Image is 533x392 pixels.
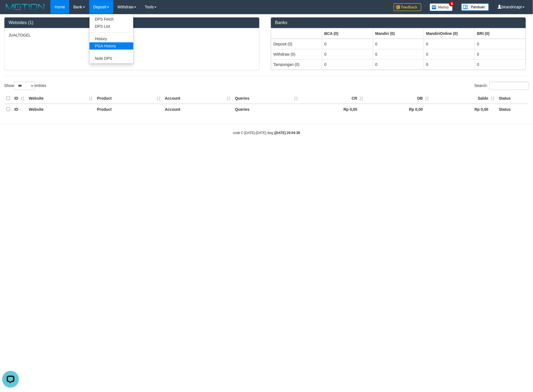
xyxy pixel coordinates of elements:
[271,28,322,39] th: Group: activate to sort column ascending
[233,93,300,104] th: Queries
[373,39,424,49] td: 0
[163,104,233,115] th: Account
[271,59,322,69] td: Tampungan (0)
[394,3,421,11] img: Feedback.jpg
[9,20,255,25] h3: Websites (1)
[300,104,366,115] th: Rp 0,00
[430,3,453,11] img: Button%20Memo.svg
[475,49,526,59] td: 0
[373,28,424,39] th: Group: activate to sort column ascending
[271,49,322,59] td: Withdraw (0)
[497,104,529,115] th: Status
[233,104,300,115] th: Queries
[89,23,133,30] a: DPS List
[373,49,424,59] td: 0
[322,59,373,69] td: 0
[271,39,322,49] td: Deposit (0)
[275,20,522,25] h3: Banks
[275,131,300,135] strong: [DATE] 20:04:39
[95,93,163,104] th: Product
[89,55,133,62] a: Note DPS
[490,82,529,90] input: Search:
[366,104,431,115] th: Rp 0,00
[424,49,475,59] td: 0
[461,3,489,11] img: panduan.png
[475,28,526,39] th: Group: activate to sort column ascending
[424,59,475,69] td: 0
[12,93,27,104] th: ID
[431,104,497,115] th: Rp 0,00
[14,82,35,90] select: Showentries
[163,93,233,104] th: Account
[27,93,95,104] th: Website
[475,59,526,69] td: 0
[475,39,526,49] td: 0
[89,42,133,50] a: PGA History
[322,49,373,59] td: 0
[373,59,424,69] td: 0
[89,35,133,42] a: History
[9,32,255,38] p: JUALTOGEL
[449,1,455,6] span: 9
[424,39,475,49] td: 0
[12,104,27,115] th: ID
[431,93,497,104] th: Saldo
[322,28,373,39] th: Group: activate to sort column ascending
[95,104,163,115] th: Product
[27,104,95,115] th: Website
[497,93,529,104] th: Status
[4,82,46,90] label: Show entries
[300,93,366,104] th: CR
[322,39,373,49] td: 0
[233,131,300,135] small: code © [DATE]-[DATE] dwg |
[366,93,431,104] th: DB
[89,16,133,23] a: DPS Fetch
[475,82,529,90] label: Search:
[2,2,19,19] button: Open LiveChat chat widget
[4,3,46,11] img: MOTION_logo.png
[424,28,475,39] th: Group: activate to sort column ascending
